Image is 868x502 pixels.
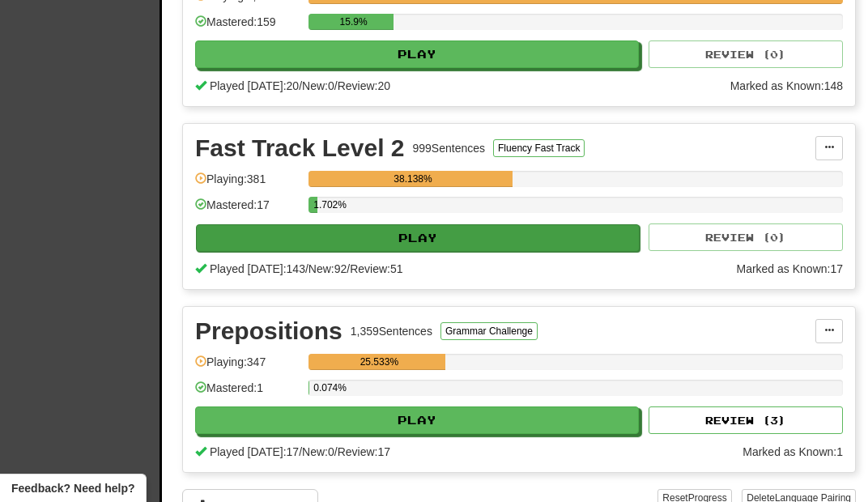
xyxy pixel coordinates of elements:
[195,406,639,434] button: Play
[195,380,300,406] div: Mastered: 1
[649,223,843,251] button: Review (0)
[210,79,299,92] span: Played [DATE]: 20
[742,444,843,460] div: Marked as Known: 1
[313,171,512,187] div: 38.138%
[195,171,300,198] div: Playing: 381
[195,197,300,223] div: Mastered: 17
[299,445,302,458] span: /
[440,322,538,340] button: Grammar Challenge
[413,140,486,156] div: 999 Sentences
[649,406,843,434] button: Review (3)
[195,14,300,40] div: Mastered: 159
[210,445,299,458] span: Played [DATE]: 17
[195,136,405,160] div: Fast Track Level 2
[302,79,334,92] span: New: 0
[338,445,390,458] span: Review: 17
[649,40,843,68] button: Review (0)
[347,262,350,275] span: /
[350,262,402,275] span: Review: 51
[305,262,308,275] span: /
[11,480,134,496] span: Open feedback widget
[313,354,445,370] div: 25.533%
[313,14,394,30] div: 15.9%
[308,262,347,275] span: New: 92
[334,445,338,458] span: /
[299,79,302,92] span: /
[334,79,338,92] span: /
[493,139,585,157] button: Fluency Fast Track
[195,354,300,381] div: Playing: 347
[351,323,432,339] div: 1,359 Sentences
[196,224,640,252] button: Play
[302,445,334,458] span: New: 0
[730,78,843,94] div: Marked as Known: 148
[736,261,843,277] div: Marked as Known: 17
[338,79,390,92] span: Review: 20
[195,319,343,343] div: Prepositions
[313,197,317,213] div: 1.702%
[210,262,305,275] span: Played [DATE]: 143
[195,40,639,68] button: Play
